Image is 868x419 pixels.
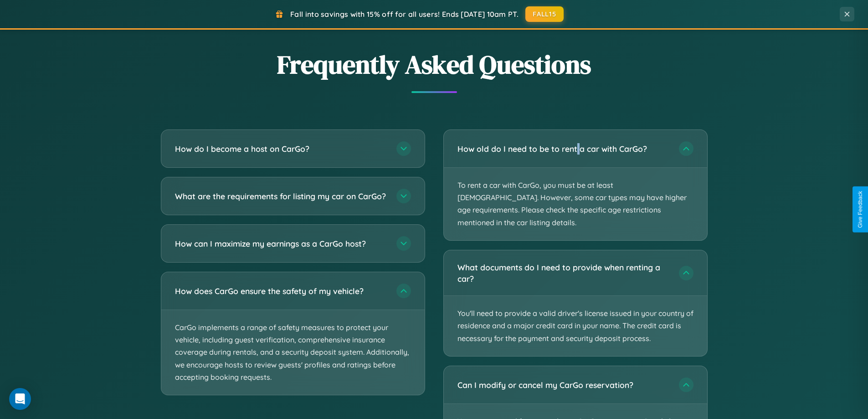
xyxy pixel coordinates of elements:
p: You'll need to provide a valid driver's license issued in your country of residence and a major c... [444,296,707,356]
h3: What documents do I need to provide when renting a car? [457,262,670,284]
h3: How can I maximize my earnings as a CarGo host? [175,238,387,249]
h3: What are the requirements for listing my car on CarGo? [175,191,387,202]
h3: How old do I need to be to rent a car with CarGo? [457,143,670,155]
div: Open Intercom Messenger [9,388,31,410]
p: To rent a car with CarGo, you must be at least [DEMOGRAPHIC_DATA]. However, some car types may ha... [444,168,707,240]
button: FALL15 [525,6,564,22]
h2: Frequently Asked Questions [161,47,708,82]
h3: Can I modify or cancel my CarGo reservation? [457,379,670,390]
h3: How does CarGo ensure the safety of my vehicle? [175,285,387,297]
p: CarGo implements a range of safety measures to protect your vehicle, including guest verification... [161,310,425,395]
h3: How do I become a host on CarGo? [175,143,387,155]
div: Give Feedback [857,191,863,228]
span: Fall into savings with 15% off for all users! Ends [DATE] 10am PT. [290,10,519,19]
